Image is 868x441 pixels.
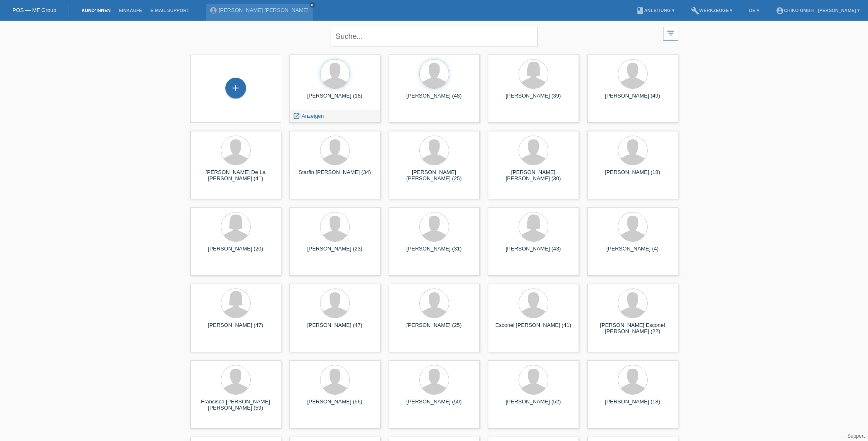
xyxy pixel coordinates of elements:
input: Suche... [331,27,538,46]
a: Einkäufe [115,8,146,13]
div: [PERSON_NAME] (23) [296,246,374,259]
i: account_circle [776,7,784,15]
div: [PERSON_NAME] (18) [594,398,672,412]
div: [PERSON_NAME] De La [PERSON_NAME] (41) [197,169,275,182]
i: filter_list [666,29,675,38]
div: Esconel [PERSON_NAME] (41) [495,322,572,335]
div: [PERSON_NAME] (50) [395,398,473,412]
a: DE ▾ [745,8,763,13]
div: [PERSON_NAME] (31) [395,246,473,259]
a: POS — MF Group [12,7,56,13]
div: [PERSON_NAME] (56) [296,398,374,412]
i: launch [293,112,300,120]
a: launch Anzeigen [293,113,324,119]
div: [PERSON_NAME] (18) [296,93,374,106]
i: build [691,7,699,15]
div: [PERSON_NAME] (47) [296,322,374,335]
a: E-Mail Support [146,8,194,13]
i: close [310,3,314,7]
div: Starfin [PERSON_NAME] (34) [296,169,374,182]
span: Anzeigen [301,113,324,119]
a: [PERSON_NAME] [PERSON_NAME] [219,7,308,13]
div: [PERSON_NAME] (20) [197,246,275,259]
i: book [636,7,644,15]
div: [PERSON_NAME] (18) [594,169,672,182]
div: [PERSON_NAME] Esconel [PERSON_NAME] (22) [594,322,672,335]
a: account_circleChiko GmbH - [PERSON_NAME] ▾ [772,8,864,13]
div: [PERSON_NAME] [PERSON_NAME] (25) [395,169,473,182]
div: [PERSON_NAME] (4) [594,246,672,259]
a: buildWerkzeuge ▾ [687,8,737,13]
div: [PERSON_NAME] (25) [395,322,473,335]
a: Kund*innen [77,8,115,13]
div: [PERSON_NAME] (52) [495,398,572,412]
a: bookAnleitung ▾ [632,8,679,13]
div: [PERSON_NAME] (48) [395,93,473,106]
a: close [309,2,315,8]
a: Support [847,433,865,439]
div: [PERSON_NAME] (49) [594,93,672,106]
div: Kund*in hinzufügen [226,81,246,95]
div: [PERSON_NAME] (43) [495,246,572,259]
div: Francisco [PERSON_NAME] [PERSON_NAME] (59) [197,398,275,412]
div: [PERSON_NAME] (47) [197,322,275,335]
div: [PERSON_NAME] (39) [495,93,572,106]
div: [PERSON_NAME] [PERSON_NAME] (30) [495,169,572,182]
